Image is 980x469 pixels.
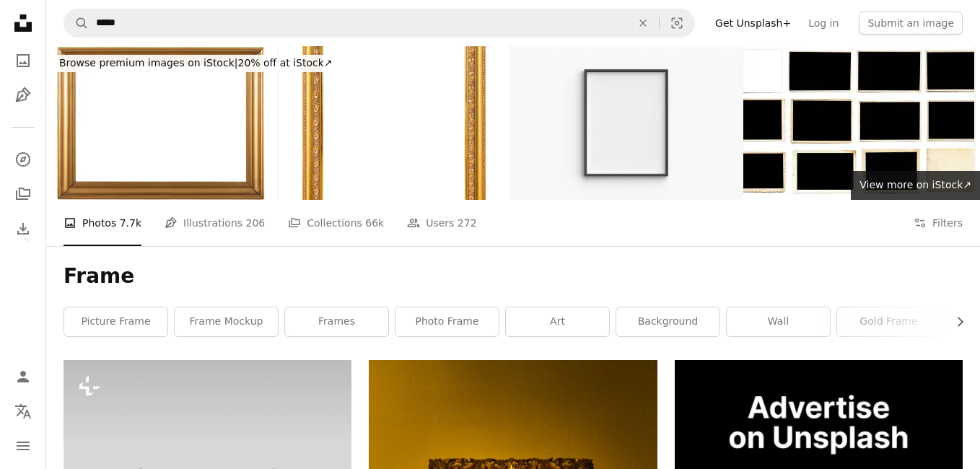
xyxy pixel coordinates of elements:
span: 206 [246,215,266,231]
a: Explore [9,145,38,174]
a: Users 272 [407,200,476,246]
button: scroll list to the right [947,307,963,336]
span: 272 [458,215,477,231]
a: background [616,307,719,336]
a: wall [727,307,830,336]
button: Visual search [660,9,694,37]
a: picture frame [64,307,167,336]
a: View more on iStock↗ [851,171,980,200]
a: Collections 66k [288,200,384,246]
img: Empty wooden photo frame on white background [46,46,277,200]
a: Illustrations [9,81,38,110]
img: Golden frame vintage style for photo or painting isolated on white background, clipping path [279,46,509,200]
span: Browse premium images on iStock | [59,57,237,69]
button: Menu [9,431,38,460]
a: Illustrations 206 [165,200,265,246]
a: photo frame [395,307,499,336]
a: Browse premium images on iStock|20% off at iStock↗ [46,46,346,81]
button: Language [9,397,38,426]
a: Log in [800,12,847,35]
img: Vintage photo frames [743,46,974,200]
h1: Frame [64,263,963,289]
form: Find visuals sitewide [64,9,695,38]
a: frame mockup [175,307,278,336]
a: gold frame [837,307,940,336]
span: 66k [365,215,384,231]
button: Submit an image [859,12,963,35]
a: frames [285,307,388,336]
button: Clear [627,9,659,37]
button: Filters [914,200,963,246]
img: Letter size empty vertical black photo frame on white background [511,46,742,200]
button: Search Unsplash [64,9,89,37]
a: art [506,307,609,336]
div: Next [929,165,980,304]
a: Log in / Sign up [9,362,38,391]
span: View more on iStock ↗ [859,179,971,190]
a: Get Unsplash+ [706,12,800,35]
a: Photos [9,46,38,75]
span: 20% off at iStock ↗ [59,57,333,69]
